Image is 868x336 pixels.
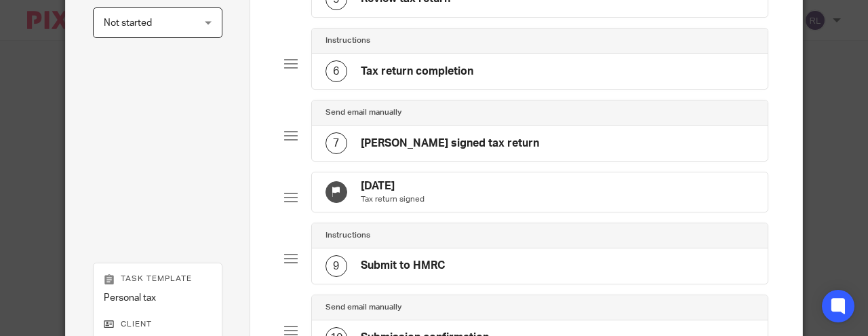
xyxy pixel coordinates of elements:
p: Personal tax [104,291,212,305]
div: 6 [325,60,347,82]
div: 9 [325,255,347,277]
h4: Send email manually [325,107,401,118]
h4: Instructions [325,35,370,46]
div: 7 [325,132,347,154]
h4: Tax return completion [361,64,473,79]
p: Tax return signed [361,194,425,205]
h4: Submit to HMRC [361,259,445,273]
h4: [PERSON_NAME] signed tax return [361,136,539,151]
h4: [DATE] [361,179,425,193]
p: Client [104,319,212,330]
h4: Send email manually [325,302,401,313]
p: Task template [104,274,212,284]
span: Not started [104,18,152,28]
h4: Instructions [325,230,370,241]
